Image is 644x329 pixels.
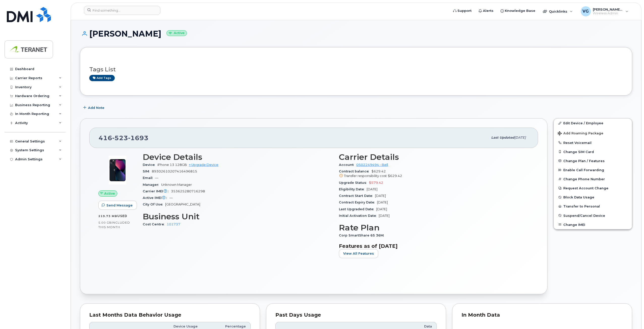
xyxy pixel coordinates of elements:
span: 1693 [128,134,149,142]
button: Change SIM Card [554,147,632,156]
span: Eligibility Date [339,187,367,191]
span: Cost Centre [143,222,167,226]
span: City Of Use [143,202,165,206]
span: Transfer responsibility cost [344,174,387,178]
span: 89302610207416496815 [152,169,197,173]
span: Contract balance [339,169,371,173]
h3: Features as of [DATE] [339,243,529,249]
a: Add tags [89,75,115,81]
h3: Business Unit [143,212,333,221]
span: Change Plan / Features [563,159,605,163]
button: Add Note [80,103,109,112]
span: Add Note [88,105,104,110]
span: — [169,196,173,200]
button: Reset Voicemail [554,138,632,147]
span: Last Upgraded Date [339,207,376,211]
button: Enable Call Forwarding [554,165,632,174]
span: Active [104,191,115,196]
span: 523 [112,134,128,142]
a: + Upgrade Device [189,163,218,167]
span: Corp SmartShare 65 36M [339,233,386,237]
span: Manager [143,183,161,187]
span: Contract Expiry Date [339,200,377,204]
h3: Carrier Details [339,153,529,162]
span: SIM [143,169,152,173]
span: [DATE] [379,214,390,218]
button: Send Message [98,201,137,210]
span: 219.73 MB [98,214,117,218]
h3: Device Details [143,153,333,162]
h3: Rate Plan [339,223,529,232]
span: — [155,176,158,180]
button: Transfer to Personal [554,202,632,211]
span: Last updated [491,136,514,139]
div: Last Months Data Behavior Usage [89,313,251,318]
span: [GEOGRAPHIC_DATA] [165,202,200,206]
span: iPhone 13 128GB [157,163,187,167]
span: Active IMEI [143,196,169,200]
button: Suspend/Cancel Device [554,211,632,220]
h3: Tags List [89,66,623,73]
span: 5.00 GB [98,221,112,224]
span: Device [143,163,157,167]
span: Carrier IMEI [143,189,171,193]
div: In Month Data [461,313,623,318]
span: [DATE] [367,187,377,191]
button: Change Phone Number [554,174,632,184]
span: $579.42 [369,181,383,185]
span: Contract Start Date [339,194,375,198]
span: Unknown Manager [161,183,192,187]
span: 416 [99,134,149,142]
span: $629.42 [339,169,529,178]
a: 0502249494 - Bell [356,163,388,167]
span: Email [143,176,155,180]
a: 101737 [167,222,180,226]
small: Active [166,30,187,36]
span: [DATE] [377,200,388,204]
button: View All Features [339,249,378,258]
span: Account [339,163,356,167]
div: Past Days Usage [275,313,437,318]
img: image20231002-3703462-1ig824h.jpeg [102,155,133,185]
button: Change IMEI [554,220,632,229]
span: used [117,214,127,218]
span: Send Message [106,203,133,208]
span: Add Roaming Package [558,131,603,136]
button: Block Data Usage [554,193,632,202]
span: 353625280716298 [171,189,205,193]
button: Add Roaming Package [554,128,632,138]
button: Request Account Change [554,184,632,193]
span: [DATE] [375,194,386,198]
span: View All Features [343,251,374,256]
span: Upgrade Status [339,181,369,185]
span: included this month [98,221,130,229]
span: $629.42 [388,174,402,178]
span: [DATE] [376,207,387,211]
span: Initial Activation Date [339,214,379,218]
span: [DATE] [514,136,526,139]
button: Change Plan / Features [554,156,632,165]
h1: [PERSON_NAME] [80,29,632,38]
span: Enable Call Forwarding [563,168,604,172]
span: Suspend/Cancel Device [563,214,605,217]
a: Edit Device / Employee [554,118,632,128]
